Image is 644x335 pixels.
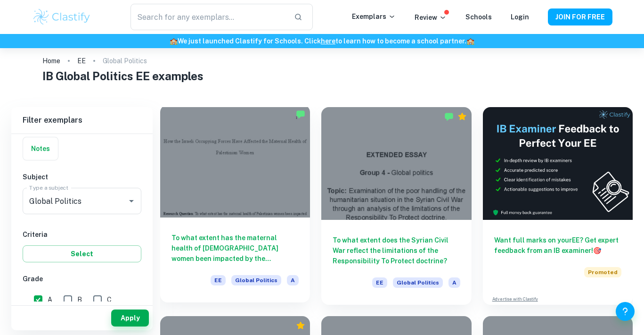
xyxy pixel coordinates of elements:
[23,229,141,240] h6: Criteria
[352,11,396,22] p: Exemplars
[616,302,635,321] button: Help and Feedback
[107,294,112,305] span: C
[23,245,141,262] button: Select
[111,310,149,327] button: Apply
[321,37,335,45] a: here
[415,12,447,23] p: Review
[584,267,621,277] span: Promoted
[593,247,601,254] span: 🎯
[457,112,467,121] div: Premium
[77,294,82,305] span: B
[2,36,642,46] h6: We just launched Clastify for Schools. Click to learn how to become a school partner.
[23,274,141,284] h6: Grade
[393,277,443,288] span: Global Politics
[444,112,454,121] img: Marked
[483,107,633,305] a: Want full marks on yourEE? Get expert feedback from an IB examiner!PromotedAdvertise with Clastify
[171,233,299,264] h6: To what extent has the maternal health of [DEMOGRAPHIC_DATA] women been impacted by the militariz...
[211,275,226,285] span: EE
[42,54,60,67] a: Home
[287,275,299,285] span: A
[333,235,460,266] h6: To what extent does the Syrian Civil War reflect the limitations of the Responsibility To Protect...
[160,107,310,305] a: To what extent has the maternal health of [DEMOGRAPHIC_DATA] women been impacted by the militariz...
[42,67,602,84] h1: IB Global Politics EE examples
[492,296,538,302] a: Advertise with Clastify
[23,172,141,182] h6: Subject
[11,107,153,134] h6: Filter exemplars
[448,277,460,288] span: A
[494,235,621,256] h6: Want full marks on your EE ? Get expert feedback from an IB examiner!
[130,4,286,30] input: Search for any exemplars...
[466,37,474,45] span: 🏫
[48,294,52,305] span: A
[321,107,471,305] a: To what extent does the Syrian Civil War reflect the limitations of the Responsibility To Protect...
[465,13,492,21] a: Schools
[231,275,281,285] span: Global Politics
[32,8,92,26] img: Clastify logo
[125,194,138,208] button: Open
[170,37,178,45] span: 🏫
[548,8,612,25] button: JOIN FOR FREE
[29,184,68,192] label: Type a subject
[483,107,633,220] img: Thumbnail
[296,321,305,330] div: Premium
[372,277,387,288] span: EE
[77,54,86,67] a: EE
[23,137,58,160] button: Notes
[511,13,529,21] a: Login
[103,56,147,66] p: Global Politics
[296,109,305,119] img: Marked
